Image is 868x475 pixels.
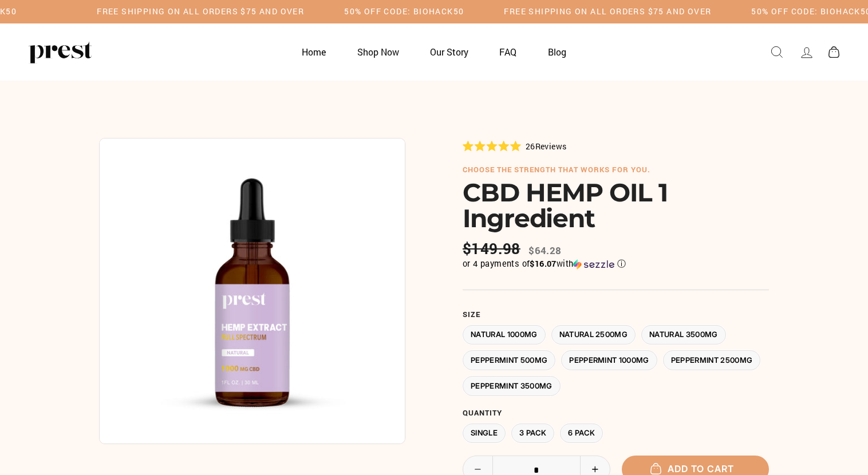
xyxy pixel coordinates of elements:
img: CBD HEMP OIL 1 Ingredient [99,138,405,444]
label: Peppermint 3500MG [463,376,561,396]
h5: Free Shipping on all orders $75 and over [504,7,711,17]
span: $16.07 [530,258,556,269]
a: Shop Now [343,41,413,63]
span: $149.98 [463,240,523,258]
div: or 4 payments of$16.07withSezzle Click to learn more about Sezzle [463,258,769,270]
span: Reviews [535,141,567,152]
label: Natural 1000MG [463,325,546,345]
span: Add to cart [656,463,734,474]
label: Single [463,423,506,444]
label: Peppermint 1000MG [561,350,657,370]
a: Blog [534,41,581,63]
div: or 4 payments of with [463,258,769,270]
a: FAQ [485,41,531,63]
label: Natural 3500MG [641,325,726,345]
label: Quantity [463,409,769,418]
label: 6 Pack [560,423,603,444]
label: Peppermint 2500MG [663,350,761,370]
label: 3 Pack [511,423,554,444]
h1: CBD HEMP OIL 1 Ingredient [463,180,769,231]
a: Our Story [416,41,483,63]
label: Natural 2500MG [551,325,636,345]
label: Peppermint 500MG [463,350,555,370]
span: 26 [526,141,535,152]
h6: choose the strength that works for you. [463,165,769,175]
label: Size [463,310,769,319]
img: PREST ORGANICS [29,41,92,64]
a: Home [287,41,340,63]
h5: Free Shipping on all orders $75 and over [97,7,304,17]
h5: 50% OFF CODE: BIOHACK50 [344,7,464,17]
img: Sezzle [573,259,614,270]
ul: Primary [287,41,581,63]
span: $64.28 [528,244,561,257]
